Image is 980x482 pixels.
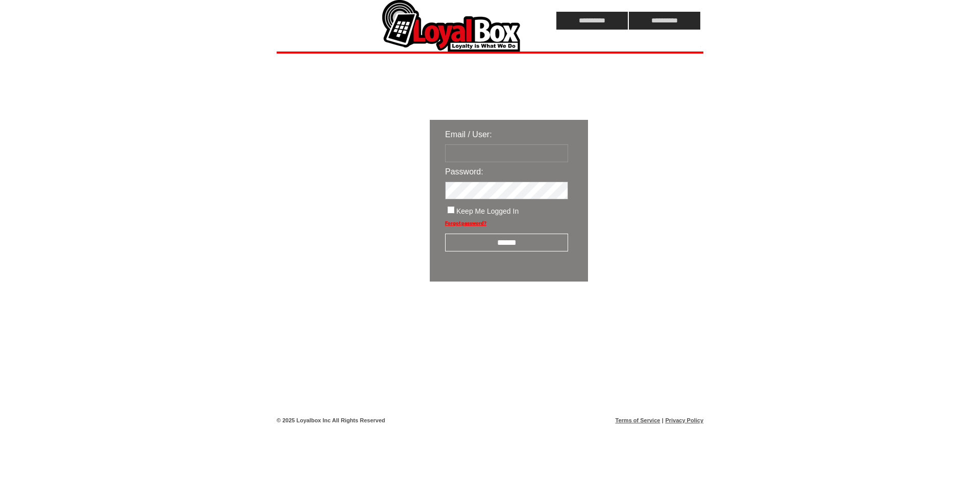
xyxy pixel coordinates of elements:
a: Forgot password? [445,220,486,226]
span: © 2025 Loyalbox Inc All Rights Reserved [277,417,385,423]
span: | [662,417,664,423]
span: Keep Me Logged In [456,207,519,215]
span: Password: [445,167,483,176]
a: Privacy Policy [665,417,703,423]
a: Terms of Service [616,417,660,423]
span: Email / User: [445,130,492,139]
img: transparent.png;jsessionid=2C57A209E42890AE1F474B99ED213905 [618,307,669,320]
